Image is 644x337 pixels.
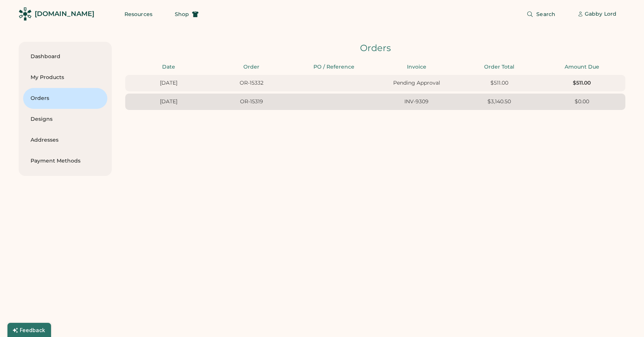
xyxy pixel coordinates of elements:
[460,79,539,87] div: $511.00
[125,42,625,54] div: Orders
[543,98,621,105] div: $0.00
[212,63,291,71] div: Order
[212,79,291,87] div: OR-15332
[378,98,456,105] div: INV-9309
[175,12,189,17] span: Shop
[536,12,555,17] span: Search
[31,74,100,81] div: My Products
[31,136,100,144] div: Addresses
[19,7,32,21] img: Rendered Logo - Screens
[518,7,564,22] button: Search
[460,98,539,105] div: $3,140.50
[31,116,100,123] div: Designs
[212,98,291,105] div: OR-15319
[166,7,208,22] button: Shop
[130,79,208,87] div: [DATE]
[378,63,456,71] div: Invoice
[130,98,208,105] div: [DATE]
[116,7,161,22] button: Resources
[295,63,373,71] div: PO / Reference
[378,79,456,87] div: Pending Approval
[609,303,641,336] iframe: Front Chat
[35,9,94,19] div: [DOMAIN_NAME]
[585,10,616,18] div: Gabby Lord
[31,53,100,60] div: Dashboard
[31,95,100,102] div: Orders
[31,157,100,165] div: Payment Methods
[543,63,621,71] div: Amount Due
[460,63,539,71] div: Order Total
[543,79,621,87] div: $511.00
[130,63,208,71] div: Date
